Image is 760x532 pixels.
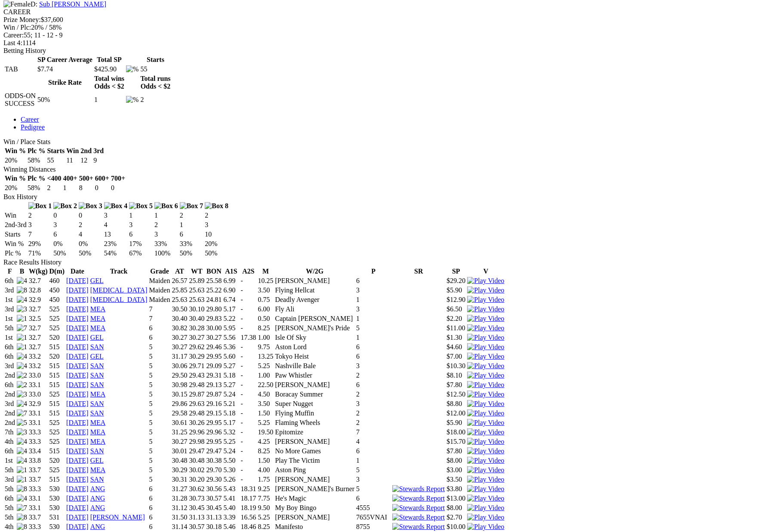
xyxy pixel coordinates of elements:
[66,147,79,155] th: Win
[467,343,504,351] img: Play Video
[205,202,228,210] img: Box 8
[63,174,78,183] th: 400+
[467,523,504,531] img: Play Video
[467,447,504,455] img: Play Video
[53,249,77,258] td: 50%
[90,419,106,426] a: MEA
[66,391,89,398] a: [DATE]
[4,174,26,183] th: Win %
[154,211,178,220] td: 1
[90,343,104,351] a: SAN
[66,296,89,303] a: [DATE]
[467,419,504,426] a: Watch Replay on Watchdog
[204,211,229,220] td: 2
[129,221,153,229] td: 3
[66,334,89,341] a: [DATE]
[356,277,391,285] td: 6
[467,343,504,351] a: Watch Replay on Watchdog
[79,174,94,183] th: 500+
[66,156,79,165] td: 11
[21,116,39,123] a: Career
[39,0,106,8] a: Sub [PERSON_NAME]
[90,504,105,511] a: ANG
[90,324,106,332] a: MEA
[3,47,757,55] div: Betting History
[90,296,148,303] a: [MEDICAL_DATA]
[240,286,256,295] td: -
[17,381,27,389] img: 2
[111,184,126,192] td: 0
[467,286,504,294] a: Watch Replay on Watchdog
[204,240,229,248] td: 20%
[3,31,757,39] div: 55; 11 - 12 - 9
[126,96,138,104] img: %
[46,147,65,155] th: Starts
[17,419,27,427] img: 5
[140,65,171,74] td: 55
[90,267,148,276] th: Track
[78,221,103,229] td: 2
[90,315,106,322] a: MEA
[17,428,27,436] img: 3
[37,65,93,74] td: $7.74
[4,65,36,74] td: TAB
[104,202,128,210] img: Box 4
[90,391,106,398] a: MEA
[90,438,106,445] a: MEA
[28,267,48,276] th: W(kg)
[467,267,505,276] th: V
[392,523,445,531] img: Stewards Report
[66,485,89,492] a: [DATE]
[467,362,504,369] a: Watch Replay on Watchdog
[4,230,27,239] td: Starts
[104,240,128,248] td: 23%
[204,249,229,258] td: 50%
[90,447,104,455] a: SAN
[257,267,274,276] th: M
[28,221,52,229] td: 3
[129,249,153,258] td: 67%
[66,353,89,360] a: [DATE]
[180,202,203,210] img: Box 7
[179,230,204,239] td: 6
[467,315,504,322] a: Watch Replay on Watchdog
[80,156,92,165] td: 12
[223,277,239,285] td: 6.99
[467,296,504,303] a: Watch Replay on Watchdog
[94,74,125,91] th: Total wins Odds < $2
[240,267,256,276] th: A2S
[4,211,27,220] td: Win
[90,381,104,388] a: SAN
[129,240,153,248] td: 17%
[17,391,27,398] img: 3
[46,156,65,165] td: 55
[4,240,27,248] td: Win %
[467,400,504,407] a: Watch Replay on Watchdog
[206,286,222,295] td: 25.22
[90,353,104,360] a: GEL
[28,202,52,210] img: Box 1
[53,211,77,220] td: 0
[28,249,52,258] td: 71%
[66,514,89,521] a: [DATE]
[80,147,92,155] th: 2nd
[4,249,27,258] td: Plc %
[90,372,104,379] a: SAN
[28,277,48,285] td: 32.7
[46,174,62,183] th: <400
[356,286,391,295] td: 3
[179,211,204,220] td: 2
[4,267,15,276] th: F
[467,400,504,408] img: Play Video
[467,409,504,417] img: Play Video
[27,184,46,192] td: 58%
[28,211,52,220] td: 2
[66,277,89,284] a: [DATE]
[90,476,104,483] a: SAN
[66,315,89,322] a: [DATE]
[17,296,27,304] img: 4
[467,504,504,511] a: View replay
[66,267,89,276] th: Date
[3,24,757,31] div: 20% / 58%
[90,305,106,313] a: MEA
